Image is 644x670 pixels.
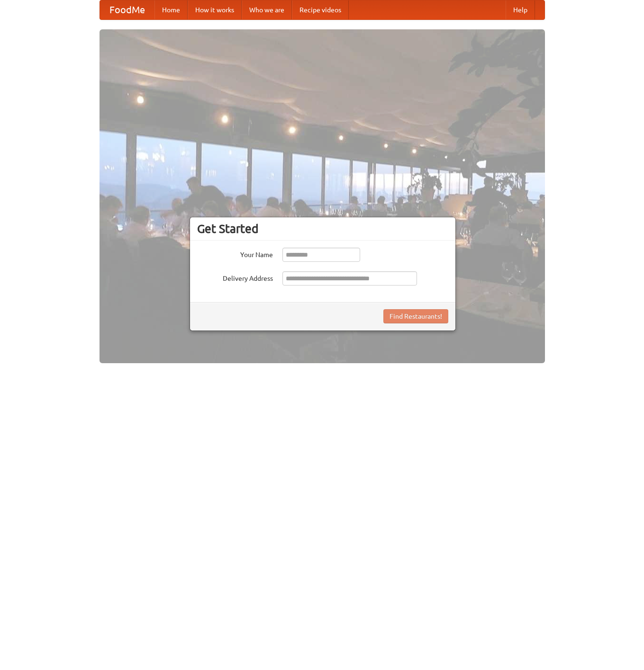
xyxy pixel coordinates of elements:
[292,0,349,19] a: Recipe videos
[506,0,535,19] a: Help
[197,222,448,236] h3: Get Started
[242,0,292,19] a: Who we are
[197,271,273,283] label: Delivery Address
[100,0,154,19] a: FoodMe
[188,0,242,19] a: How it works
[197,248,273,259] label: Your Name
[154,0,188,19] a: Home
[383,309,448,323] button: Find Restaurants!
